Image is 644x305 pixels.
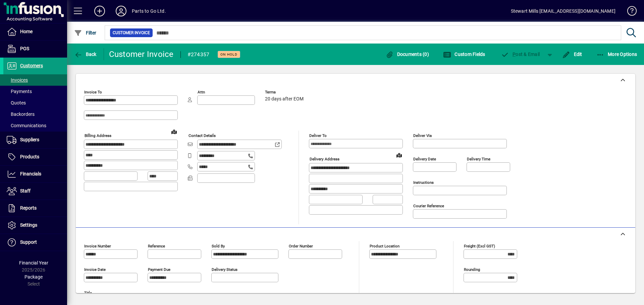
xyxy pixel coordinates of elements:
span: Reports [20,205,37,211]
span: Suppliers [20,137,39,142]
div: #274357 [187,49,210,60]
a: Reports [3,200,67,217]
button: Post & Email [498,48,543,60]
span: Financial Year [19,260,48,265]
mat-label: Order number [289,244,313,248]
span: Staff [20,188,31,194]
mat-label: Deliver via [413,133,432,138]
span: Customers [20,63,43,68]
mat-label: Freight (excl GST) [464,244,495,248]
button: Edit [560,48,584,60]
mat-label: Invoice To [84,90,102,94]
span: Back [74,52,97,57]
a: View on map [169,126,179,137]
a: Knowledge Base [622,1,636,23]
a: Staff [3,183,67,200]
button: Add [89,5,110,17]
span: Financials [20,171,41,176]
div: Parts to Go Ltd. [132,6,166,16]
span: Support [20,239,37,245]
button: More Options [595,48,639,60]
a: Backorders [3,108,67,120]
a: Support [3,234,67,251]
a: Products [3,149,67,165]
mat-label: Courier Reference [413,204,444,208]
span: Edit [562,52,582,57]
button: Profile [110,5,132,17]
button: Documents (0) [384,48,431,60]
span: Package [24,274,43,280]
a: Suppliers [3,132,67,148]
span: More Options [596,52,637,57]
span: Quotes [7,100,26,105]
a: Settings [3,217,67,234]
span: 20 days after EOM [265,96,304,102]
span: Documents (0) [385,52,429,57]
span: Invoices [7,77,28,83]
span: ost & Email [501,52,540,57]
mat-label: Product location [370,244,399,248]
button: Custom Fields [441,48,487,60]
span: Communications [7,123,46,128]
a: Quotes [3,97,67,108]
a: Invoices [3,74,67,86]
mat-label: Invoice date [84,267,106,272]
a: Communications [3,120,67,131]
button: Filter [72,27,98,39]
span: Home [20,29,33,34]
span: Customer Invoice [113,29,150,36]
a: Home [3,23,67,40]
mat-label: Delivery status [212,267,237,272]
mat-label: Rounding [464,267,480,272]
a: Financials [3,166,67,182]
span: POS [20,46,29,51]
span: Filter [74,30,97,35]
mat-label: Attn [198,90,205,94]
mat-label: Deliver To [309,133,327,138]
mat-label: Instructions [413,180,434,185]
span: P [513,52,516,57]
mat-label: Sold by [212,244,225,248]
mat-label: Invoice number [84,244,111,248]
app-page-header-button: Back [67,48,104,60]
div: Customer Invoice [109,49,174,60]
span: Settings [20,222,37,228]
mat-label: Delivery date [413,157,436,161]
span: Custom Fields [443,52,485,57]
mat-label: Reference [148,244,165,248]
span: Payments [7,89,32,94]
mat-label: Title [84,291,92,295]
div: Stewart Mills [EMAIL_ADDRESS][DOMAIN_NAME] [511,6,615,16]
span: On hold [220,52,237,57]
mat-label: Delivery time [467,157,490,161]
span: Products [20,154,39,159]
span: Backorders [7,111,35,117]
button: Back [72,48,98,60]
mat-label: Payment due [148,267,170,272]
a: Payments [3,86,67,97]
a: View on map [394,150,405,160]
span: Terms [265,90,305,94]
a: POS [3,41,67,57]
